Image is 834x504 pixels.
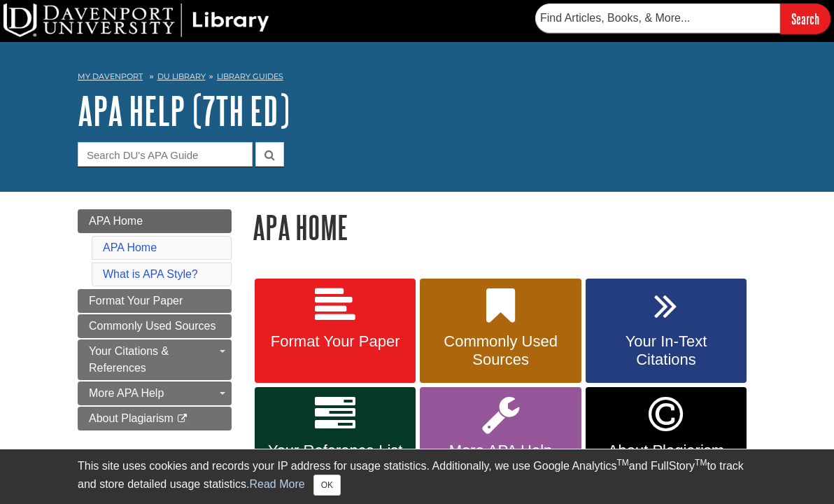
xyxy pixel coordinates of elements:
a: Format Your Paper [255,279,416,384]
sup: TM [695,458,707,468]
sup: TM [616,458,628,468]
form: Searches DU Library's articles, books, and more [535,3,831,34]
input: Find Articles, Books, & More... [535,3,780,33]
a: What is APA Style? [103,268,198,280]
a: APA Help (7th Ed) [78,89,290,132]
a: Your Reference List [255,387,416,494]
span: Your Reference List [265,442,405,460]
span: Commonly Used Sources [430,332,570,369]
span: Your Citations & References [89,345,169,374]
span: More APA Help [430,442,570,460]
a: APA Home [78,209,232,233]
a: My Davenport [78,71,143,83]
img: DU Library [3,3,269,37]
a: Commonly Used Sources [420,279,581,384]
a: Format Your Paper [78,289,232,313]
a: More APA Help [420,387,581,494]
span: Format Your Paper [89,295,183,307]
a: Link opens in new window [586,387,747,494]
a: Your Citations & References [78,339,232,380]
a: DU Library [157,71,206,81]
span: About Plagiarism [89,412,174,424]
span: Your In-Text Citations [596,332,736,369]
span: Commonly Used Sources [89,320,215,332]
a: More APA Help [78,381,232,405]
span: APA Home [89,215,143,227]
a: About Plagiarism [78,407,232,430]
span: More APA Help [89,387,164,399]
span: Format Your Paper [265,332,405,351]
i: This link opens in a new window [176,414,188,423]
button: Close [313,475,341,496]
nav: breadcrumb [78,67,756,90]
input: Search DU's APA Guide [78,142,253,167]
a: Your In-Text Citations [586,279,747,384]
span: About Plagiarism [596,442,736,460]
a: Commonly Used Sources [78,314,232,338]
a: Library Guides [217,71,283,81]
a: APA Home [103,241,157,253]
h1: APA Home [253,209,756,245]
a: Read More [249,478,304,490]
input: Search [780,3,831,34]
div: This site uses cookies and records your IP address for usage statistics. Additionally, we use Goo... [78,458,756,496]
